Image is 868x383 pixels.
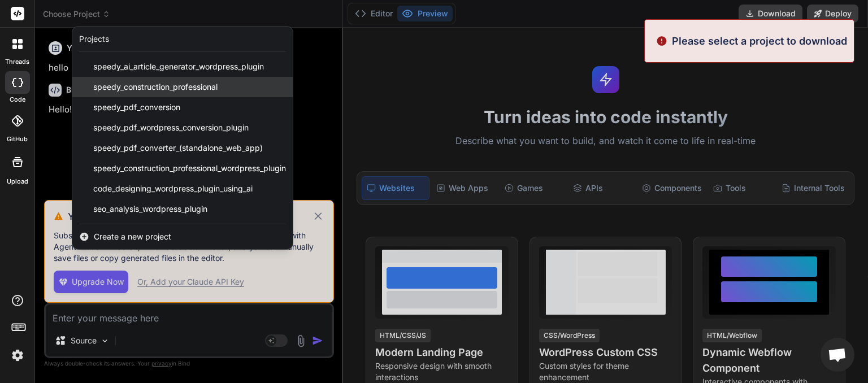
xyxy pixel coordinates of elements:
span: speedy_construction_professional_wordpress_plugin [93,163,286,174]
span: code_designing_wordpress_plugin_using_ai [93,183,253,194]
span: speedy_pdf_converter_(standalone_web_app) [93,142,263,154]
span: speedy_pdf_conversion [93,102,180,113]
span: speedy_construction_professional [93,81,218,93]
img: alert [656,33,667,49]
span: speedy_ai_article_generator_wordpress_plugin [93,61,264,72]
p: Please select a project to download [672,33,847,49]
img: settings [8,346,27,365]
span: Create a new project [94,231,171,242]
label: Upload [7,177,28,186]
label: code [10,95,25,105]
div: Projects [79,33,109,45]
a: Open chat [821,338,854,372]
label: threads [5,57,29,67]
label: GitHub [7,134,28,144]
span: seo_analysis_wordpress_plugin [93,203,207,215]
span: speedy_pdf_wordpress_conversion_plugin [93,122,249,133]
